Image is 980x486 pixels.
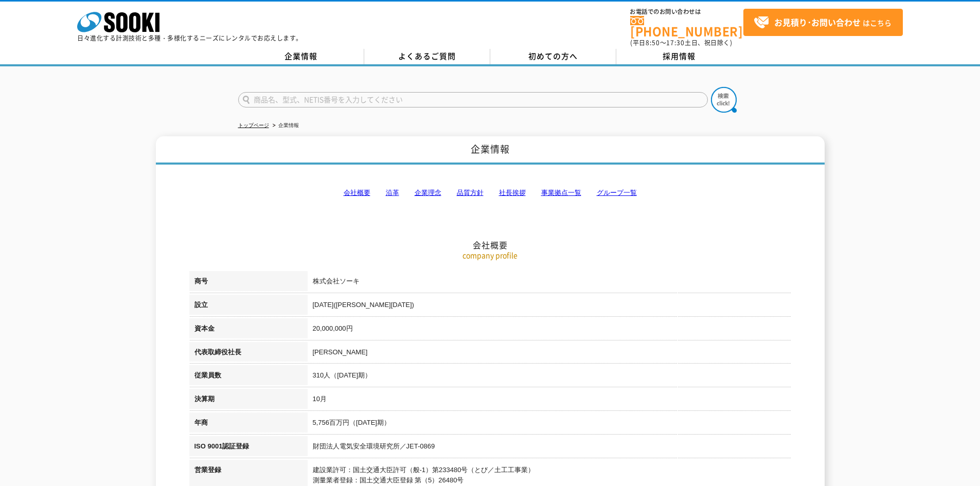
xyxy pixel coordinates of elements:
[774,16,861,28] strong: お見積り･お問い合わせ
[308,318,791,342] td: 20,000,000円
[490,49,616,64] a: 初めての方へ
[189,271,308,295] th: 商号
[364,49,490,64] a: よくあるご質問
[308,436,791,460] td: 財団法人電気安全環境研究所／JET-0869
[344,189,370,196] a: 会社概要
[189,389,308,412] th: 決算期
[666,38,685,47] span: 17:30
[308,412,791,436] td: 5,756百万円（[DATE]期）
[77,35,302,41] p: 日々進化する計測技術と多種・多様化するニーズにレンタルでお応えします。
[308,365,791,389] td: 310人（[DATE]期）
[189,436,308,460] th: ISO 9001認証登録
[189,412,308,436] th: 年商
[630,38,732,47] span: (平日 ～ 土日、祝日除く)
[308,342,791,366] td: [PERSON_NAME]
[238,49,364,64] a: 企業情報
[415,189,441,196] a: 企業理念
[189,250,791,261] p: company profile
[308,271,791,295] td: 株式会社ソーキ
[499,189,526,196] a: 社長挨拶
[238,122,269,128] a: トップページ
[189,295,308,318] th: 設立
[189,318,308,342] th: 資本金
[238,92,708,107] input: 商品名、型式、NETIS番号を入力してください
[630,9,743,15] span: お電話でのお問い合わせは
[189,137,791,250] h2: 会社概要
[646,38,660,47] span: 8:50
[189,342,308,366] th: 代表取締役社長
[541,189,581,196] a: 事業拠点一覧
[271,120,299,131] li: 企業情報
[156,136,825,165] h1: 企業情報
[597,189,637,196] a: グループ一覧
[630,16,743,37] a: [PHONE_NUMBER]
[754,15,892,30] span: はこちら
[308,389,791,412] td: 10月
[457,189,484,196] a: 品質方針
[616,49,742,64] a: 採用情報
[308,295,791,318] td: [DATE]([PERSON_NAME][DATE])
[743,9,903,36] a: お見積り･お問い合わせはこちら
[386,189,399,196] a: 沿革
[189,365,308,389] th: 従業員数
[528,50,578,62] span: 初めての方へ
[711,87,737,113] img: btn_search.png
